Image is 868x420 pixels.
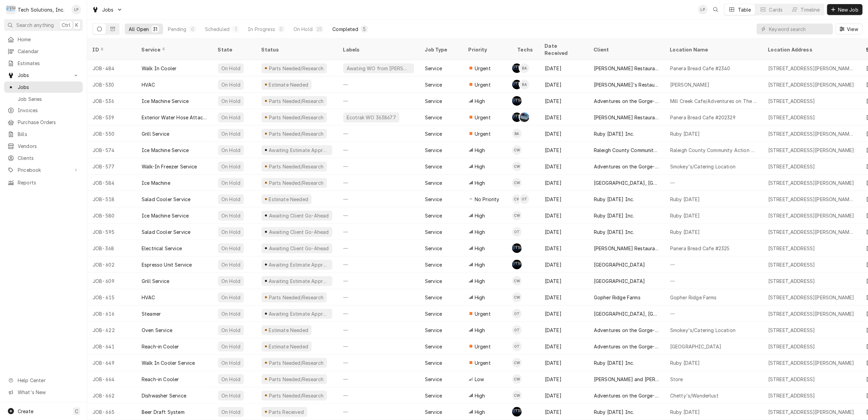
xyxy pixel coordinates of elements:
div: [GEOGRAPHIC_DATA], [GEOGRAPHIC_DATA] [594,179,659,186]
div: [DATE] [539,142,588,158]
div: Cards [769,6,783,13]
div: Service [425,97,442,105]
div: Estimate Needed [268,196,309,203]
div: Otis Tooley's Avatar [520,194,529,204]
div: Ice Machine Service [142,97,189,105]
div: Austin Fox's Avatar [512,80,522,89]
a: Purchase Orders [4,117,83,128]
div: Adventures on the Gorge-Aramark Destinations [594,163,659,170]
div: JOB-609 [87,273,136,289]
div: Coleton Wallace's Avatar [512,178,522,187]
div: [GEOGRAPHIC_DATA] [594,261,645,268]
div: BA [520,80,529,89]
div: — [338,273,420,289]
a: Invoices [4,105,83,116]
div: [STREET_ADDRESS][PERSON_NAME][PERSON_NAME] [768,130,855,137]
div: Lisa Paschal's Avatar [72,5,81,14]
div: Ruby [DATE] Inc. [594,196,634,203]
div: Awaiting Client Go-Ahead [268,245,329,252]
div: [STREET_ADDRESS] [768,261,815,268]
div: — [338,305,420,322]
div: Service [425,310,442,317]
div: Shaun Booth's Avatar [512,96,522,106]
div: CW [512,145,522,155]
div: On Hold [294,26,313,33]
div: AF [512,260,522,269]
span: Bills [18,131,79,138]
a: Bills [4,129,83,140]
div: JOB-574 [87,142,136,158]
div: CW [512,162,522,171]
div: JOB-615 [87,289,136,305]
div: Austin Fox's Avatar [512,260,522,269]
div: Exterior Water Hose Attachments Are Broken [142,114,207,121]
span: Pricebook [18,166,69,174]
div: Service [425,294,442,301]
button: Open search [710,4,721,15]
span: C [75,408,78,415]
div: Ruby [DATE] Inc. [594,212,634,219]
div: JOB-536 [87,93,136,109]
div: [STREET_ADDRESS][PERSON_NAME] [768,310,854,317]
div: Scheduled [205,26,230,33]
div: [DATE] [539,273,588,289]
span: Invoices [18,107,79,114]
div: On Hold [221,196,241,203]
div: [PERSON_NAME] Restaurant Group [594,65,659,72]
div: CW [512,276,522,286]
div: Raleigh County Community Action Association [594,147,659,154]
div: CW [512,292,522,302]
div: 0 [279,26,283,33]
div: Coleton Wallace's Avatar [512,194,522,204]
div: HVAC [142,294,155,301]
div: Awaiting Client Go-Ahead [268,212,329,219]
div: [DATE] [539,305,588,322]
div: Ice Machine Service [142,212,189,219]
div: Service [425,196,442,203]
div: Mill Creek Cafe/Adventures on The Gorge [670,97,757,105]
div: HVAC [142,81,155,88]
div: Tech Solutions, Inc. [18,6,64,13]
div: [GEOGRAPHIC_DATA] [594,277,645,285]
div: Grill Service [142,277,169,285]
div: — [338,93,420,109]
div: Tech Solutions, Inc.'s Avatar [6,5,16,14]
div: [DATE] [539,207,588,224]
div: 25 [317,26,322,33]
div: [DATE] [539,109,588,125]
a: Go to Jobs [4,70,83,81]
div: Parts Needed/Research [268,97,324,105]
div: [DATE] [539,60,588,76]
div: JOB-539 [87,109,136,125]
div: Parts Needed/Research [268,130,324,137]
div: JP [520,112,529,122]
div: — [665,273,763,289]
div: Service [425,228,442,236]
div: Priority [469,46,505,53]
span: High [475,245,485,252]
div: Timeline [801,6,820,13]
div: [STREET_ADDRESS][PERSON_NAME] [768,212,854,219]
span: High [475,97,485,105]
div: [DATE] [539,224,588,240]
div: — [338,125,420,142]
div: — [338,256,420,273]
div: Electrical Service [142,245,182,252]
div: Job Type [425,46,458,53]
div: On Hold [221,179,241,186]
div: Ecotrak WO 3638677 [346,114,397,121]
div: [STREET_ADDRESS] [768,114,815,121]
div: Lisa Paschal's Avatar [698,5,708,14]
a: Go to Jobs [89,4,125,15]
div: 1 [234,26,238,33]
div: BA [512,129,522,138]
div: JOB-530 [87,76,136,93]
div: [STREET_ADDRESS] [768,163,815,170]
div: On Hold [221,130,241,137]
div: Austin Fox's Avatar [512,63,522,73]
div: 5 [362,26,366,33]
div: Ruby [DATE] Inc. [594,228,634,236]
div: LP [698,5,708,14]
a: Go to What's New [4,387,83,398]
div: Austin Fox's Avatar [512,112,522,122]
